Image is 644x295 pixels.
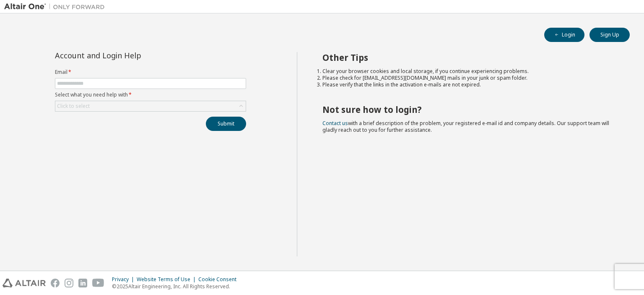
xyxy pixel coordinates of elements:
img: Altair One [4,3,109,11]
label: Email [55,69,246,76]
div: Privacy [112,276,137,283]
a: Contact us [322,120,348,127]
img: linkedin.svg [78,279,87,287]
div: Click to select [57,103,90,110]
li: Please check for [EMAIL_ADDRESS][DOMAIN_NAME] mails in your junk or spam folder. [322,75,615,81]
button: Submit [206,117,246,131]
span: with a brief description of the problem, your registered e-mail id and company details. Our suppo... [322,120,609,133]
p: © 2025 Altair Engineering, Inc. All Rights Reserved. [112,283,241,290]
img: altair_logo.svg [3,279,46,287]
label: Select what you need help with [55,91,246,98]
div: Website Terms of Use [137,276,198,283]
li: Clear your browser cookies and local storage, if you continue experiencing problems. [322,68,615,75]
h2: Other Tips [322,52,615,63]
button: Login [544,28,584,42]
h2: Not sure how to login? [322,104,615,115]
li: Please verify that the links in the activation e-mails are not expired. [322,81,615,88]
img: youtube.svg [92,279,104,287]
img: facebook.svg [51,279,60,287]
img: instagram.svg [65,279,73,287]
div: Cookie Consent [198,276,241,283]
div: Click to select [55,101,246,111]
button: Sign Up [589,28,630,42]
div: Account and Login Help [55,52,208,59]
